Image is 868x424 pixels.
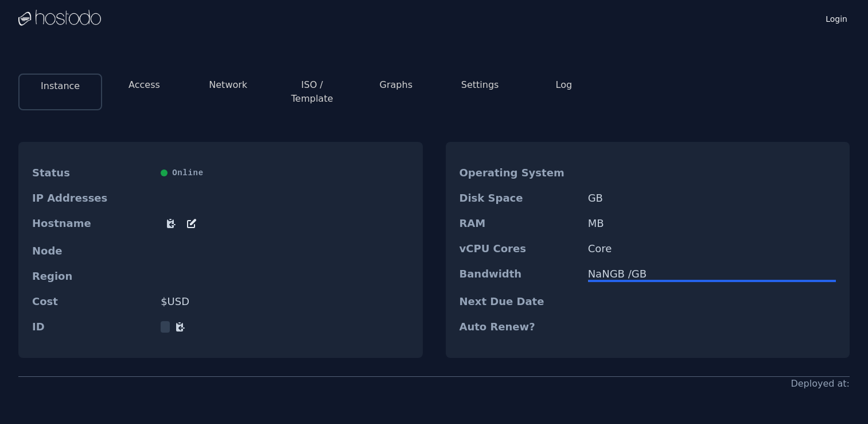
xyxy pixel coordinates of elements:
div: Deployed at: [791,377,850,391]
dd: $ USD [161,296,408,307]
dd: GB [588,192,836,204]
dt: Auto Renew? [460,321,579,333]
dt: Bandwidth [460,268,579,282]
img: Logo [18,10,101,27]
button: Instance [41,79,80,93]
button: Network [209,78,247,92]
dt: Region [32,271,151,282]
button: Access [129,78,160,92]
dt: Disk Space [460,192,579,204]
button: ISO / Template [279,78,345,106]
dd: Core [588,243,836,255]
button: Settings [461,78,499,92]
dt: Status [32,167,151,179]
div: NaN GB / GB [588,268,836,280]
dt: Cost [32,296,151,307]
div: Online [161,167,408,179]
dt: IP Addresses [32,192,151,204]
dt: vCPU Cores [460,243,579,255]
dt: RAM [460,218,579,229]
dt: Hostname [32,218,151,232]
dd: MB [588,218,836,229]
dt: ID [32,321,151,333]
dt: Node [32,245,151,257]
button: Log [556,78,573,92]
dt: Operating System [460,167,579,179]
dt: Next Due Date [460,296,579,307]
a: Login [823,11,850,25]
button: Graphs [380,78,412,92]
